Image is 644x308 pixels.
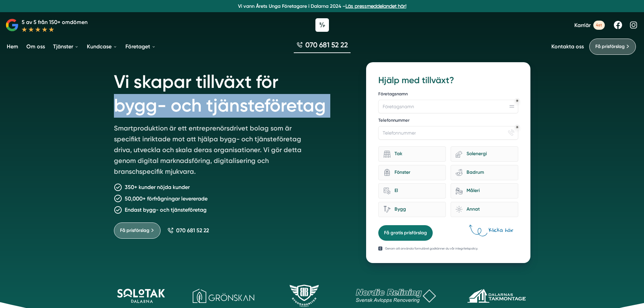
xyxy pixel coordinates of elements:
[589,39,636,55] a: Få prisförslag
[574,21,605,30] a: Karriär 4st
[378,126,518,140] input: Telefonnummer
[3,3,641,9] p: Vi vann Årets Unga Företagare i Dalarna 2024 –
[52,38,80,55] a: Tjänster
[125,194,208,203] p: 50,000+ förfrågningar levererade
[593,21,605,30] span: 4st
[378,91,518,98] label: Företagsnamn
[114,123,309,180] p: Smartproduktion är ett entreprenörsdrivet bolag som är specifikt inriktade mot att hjälpa bygg- o...
[125,183,190,191] p: 350+ kunder nöjda kunder
[385,246,478,251] p: Genom att använda formuläret godkänner du vår integritetspolicy.
[114,62,350,123] h1: Vi skapar tillväxt för bygg- och tjänsteföretag
[516,99,519,102] div: Obligatoriskt
[125,206,207,214] p: Endast bygg- och tjänsteföretag
[378,225,433,241] button: Få gratis prisförslag
[22,18,88,26] p: 5 av 5 från 150+ omdömen
[25,38,46,55] a: Om oss
[378,74,518,87] h3: Hjälp med tillväxt?
[114,222,161,239] a: Få prisförslag
[167,227,209,234] a: 070 681 52 22
[294,40,351,53] a: 070 681 52 22
[176,227,209,234] span: 070 681 52 22
[86,38,119,55] a: Kundcase
[551,43,584,50] a: Kontakta oss
[345,3,406,9] a: Läs pressmeddelandet här!
[378,100,518,113] input: Företagsnamn
[516,126,519,128] div: Obligatoriskt
[595,43,625,50] span: Få prisförslag
[120,227,149,234] span: Få prisförslag
[574,22,591,28] span: Karriär
[305,40,348,50] span: 070 681 52 22
[124,38,157,55] a: Företaget
[378,117,518,125] label: Telefonnummer
[5,38,20,55] a: Hem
